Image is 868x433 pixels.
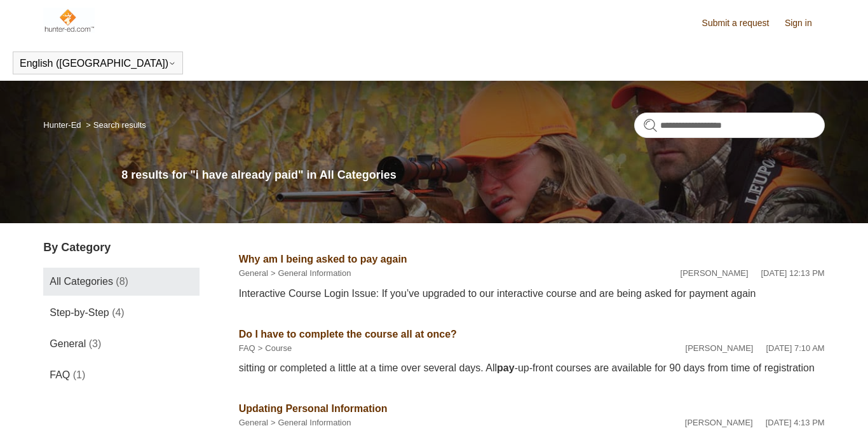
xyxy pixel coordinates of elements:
[121,167,824,184] h1: 8 results for "i have already paid" in All Categories
[685,416,753,429] li: [PERSON_NAME]
[43,299,200,327] a: Step-by-Step (4)
[89,338,102,349] span: (3)
[239,329,457,340] a: Do I have to complete the course all at once?
[43,8,95,33] img: Hunter-Ed Help Center home page
[43,120,83,130] li: Hunter-Ed
[278,418,351,427] a: General Information
[239,286,825,301] div: Interactive Course Login Issue: If you’ve upgraded to our interactive course and are being asked ...
[43,330,200,358] a: General (3)
[43,361,200,389] a: FAQ (1)
[50,276,113,287] span: All Categories
[239,342,255,355] li: FAQ
[239,343,255,353] a: FAQ
[785,17,825,30] a: Sign in
[702,17,782,30] a: Submit a request
[239,267,268,280] li: General
[766,418,825,427] time: 02/12/2024, 16:13
[239,268,268,278] a: General
[268,267,351,280] li: General Information
[83,120,146,130] li: Search results
[268,416,351,429] li: General Information
[50,307,109,318] span: Step-by-Step
[116,276,128,287] span: (8)
[73,369,86,380] span: (1)
[278,268,351,278] a: General Information
[239,403,388,414] a: Updating Personal Information
[239,416,268,429] li: General
[239,254,407,265] a: Why am I being asked to pay again
[255,342,292,355] li: Course
[50,338,86,349] span: General
[681,267,749,280] li: [PERSON_NAME]
[43,268,200,296] a: All Categories (8)
[43,120,81,130] a: Hunter-Ed
[43,239,200,256] h3: By Category
[50,369,70,380] span: FAQ
[112,307,125,318] span: (4)
[761,268,825,278] time: 04/08/2025, 12:13
[497,362,515,373] em: pay
[766,343,824,353] time: 08/08/2022, 07:10
[20,58,176,69] button: English ([GEOGRAPHIC_DATA])
[239,361,825,376] div: sitting or completed a little at a time over several days. All -up-front courses are available fo...
[634,113,825,138] input: Search
[265,343,292,353] a: Course
[686,342,754,355] li: [PERSON_NAME]
[239,418,268,427] a: General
